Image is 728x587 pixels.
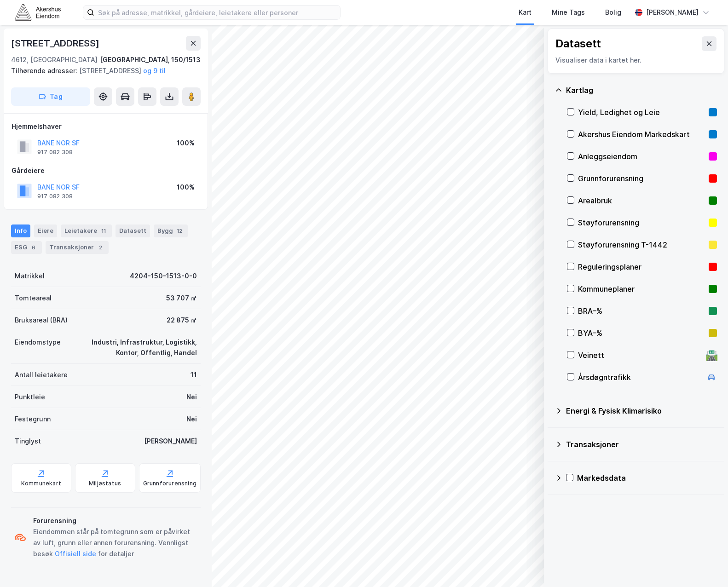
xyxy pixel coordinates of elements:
div: 4204-150-1513-0-0 [130,270,197,282]
div: Antall leietakere [15,369,68,380]
button: Tag [11,87,90,106]
div: Tomteareal [15,293,52,304]
div: Arealbruk [578,195,705,206]
div: Støyforurensning T-1442 [578,239,705,250]
div: 100% [177,138,195,149]
div: Eiendommen står på tomtegrunn som er påvirket av luft, grunn eller annen forurensning. Vennligst ... [33,526,197,559]
div: 22 875 ㎡ [167,315,197,326]
div: Gårdeiere [12,165,200,176]
div: Energi & Fysisk Klimarisiko [566,405,717,416]
div: Kartlag [566,85,717,96]
div: [STREET_ADDRESS] [11,65,193,76]
div: Kart [519,7,532,18]
div: Leietakere [61,224,112,237]
div: [PERSON_NAME] [646,7,699,18]
div: Nei [186,391,197,403]
div: Støyforurensning [578,217,705,228]
div: Markedsdata [577,472,717,483]
div: BRA–% [578,305,705,317]
div: Datasett [555,36,601,51]
div: Yield, Ledighet og Leie [578,107,705,118]
div: Grunnforurensning [578,173,705,184]
div: Bygg [154,224,188,237]
div: Reguleringsplaner [578,261,705,272]
div: Eiendomstype [15,337,61,348]
div: Eiere [34,224,57,237]
span: Tilhørende adresser: [11,67,79,75]
div: Festegrunn [15,414,51,425]
div: Kontrollprogram for chat [682,543,728,587]
div: Forurensning [33,515,197,526]
div: 2 [96,243,105,252]
div: Datasett [116,224,150,237]
div: Transaksjoner [566,439,717,450]
div: 917 082 308 [37,149,73,156]
div: Bolig [605,7,621,18]
div: Hjemmelshaver [12,121,200,132]
div: Nei [186,414,197,425]
div: Matrikkel [15,270,45,282]
div: Kommuneplaner [578,283,705,294]
div: Årsdøgntrafikk [578,372,702,383]
div: Industri, Infrastruktur, Logistikk, Kontor, Offentlig, Handel [72,337,197,359]
div: [PERSON_NAME] [144,436,197,447]
div: 100% [177,182,195,193]
iframe: Chat Widget [682,543,728,587]
div: Grunnforurensning [143,480,196,487]
div: 11 [191,369,197,380]
div: 12 [175,226,184,236]
div: Kommunekart [21,480,61,487]
div: Miljøstatus [89,480,121,487]
div: 53 707 ㎡ [166,293,197,304]
div: Mine Tags [552,7,585,18]
div: 4612, [GEOGRAPHIC_DATA] [11,54,98,65]
img: akershus-eiendom-logo.9091f326c980b4bce74ccdd9f866810c.svg [15,4,61,20]
div: 11 [99,226,108,236]
div: Info [11,224,30,237]
div: Akershus Eiendom Markedskart [578,129,705,140]
div: [STREET_ADDRESS] [11,36,101,51]
div: 917 082 308 [37,193,73,200]
div: ESG [11,241,42,254]
div: Transaksjoner [46,241,109,254]
div: Anleggseiendom [578,151,705,162]
div: 🛣️ [705,349,718,361]
div: 6 [29,243,38,252]
input: Søk på adresse, matrikkel, gårdeiere, leietakere eller personer [94,6,340,19]
div: Veinett [578,350,702,361]
div: Visualiser data i kartet her. [555,55,716,66]
div: BYA–% [578,328,705,339]
div: Bruksareal (BRA) [15,315,68,326]
div: [GEOGRAPHIC_DATA], 150/1513 [100,54,201,65]
div: Punktleie [15,391,45,403]
div: Tinglyst [15,436,41,447]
